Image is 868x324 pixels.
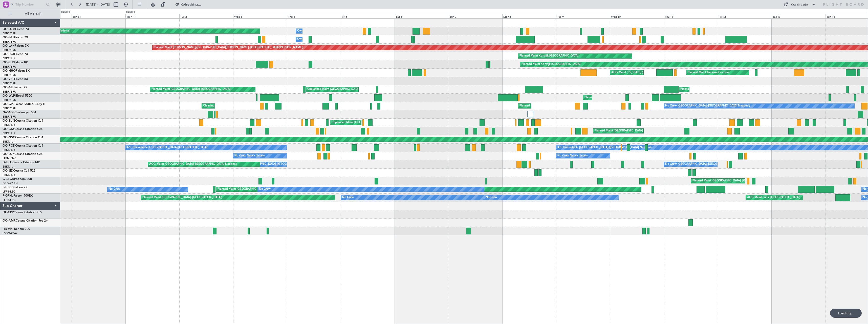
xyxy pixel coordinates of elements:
a: HB-VPIPhenom 300 [3,228,30,231]
a: OO-FSXFalcon 7X [3,53,28,56]
a: OO-ZUNCessna Citation CJ4 [3,119,43,122]
div: Sun 7 [449,14,503,18]
span: Refreshing... [180,3,202,6]
div: Loading... [830,309,862,318]
a: OO-LAHFalcon 7X [3,44,29,47]
span: HB-VPI [3,228,12,231]
div: Cleaning [GEOGRAPHIC_DATA] ([GEOGRAPHIC_DATA] National) [203,102,288,110]
a: OO-VSFFalcon 8X [3,78,28,81]
div: No Crew Nancy (Essey) [234,152,265,160]
div: No Crew [GEOGRAPHIC_DATA] ([GEOGRAPHIC_DATA] National) [665,102,750,110]
a: OO-JIDCessna CJ1 525 [3,169,35,172]
div: Sat 6 [395,14,449,18]
div: Planned Maint [GEOGRAPHIC_DATA] ([GEOGRAPHIC_DATA]) [680,86,760,93]
a: EBBR/BRU [3,98,16,102]
a: EBBR/BRU [3,90,16,94]
span: N604GF [3,111,14,114]
a: OO-GPEFalcon 900EX EASy II [3,103,45,106]
div: Planned Maint [GEOGRAPHIC_DATA] ([GEOGRAPHIC_DATA] National) [519,102,611,110]
div: No Crew [259,185,271,193]
a: LSGG/GVA [3,231,17,235]
div: Unplanned Maint [GEOGRAPHIC_DATA] ([GEOGRAPHIC_DATA]) [332,119,415,126]
span: D-IBLU [3,161,12,164]
a: EBKT/KJK [3,165,15,169]
div: Planned Maint Kortrijk-[GEOGRAPHIC_DATA] [519,52,578,60]
button: All Aircraft [6,10,55,18]
a: OO-NSGCessna Citation CJ4 [3,136,43,139]
a: EBKT/KJK [3,140,15,144]
a: OO-AMRCessna Citation Jet 2+ [3,219,48,222]
div: Planned Maint [GEOGRAPHIC_DATA] ([GEOGRAPHIC_DATA]) [151,86,231,93]
span: OO-FAE [3,36,14,39]
a: LFPB/LBG [3,190,16,194]
div: Sat 13 [772,14,826,18]
span: OO-ELK [3,61,14,64]
a: F-HECDFalcon 7X [3,186,28,189]
span: F-HECD [3,186,14,189]
span: OO-LUX [3,153,14,156]
div: Planned Maint [GEOGRAPHIC_DATA] ([GEOGRAPHIC_DATA]) [142,194,222,201]
div: Planned Maint [GEOGRAPHIC_DATA] ([GEOGRAPHIC_DATA] National) [595,127,686,135]
div: Planned Maint Liege [584,94,611,101]
span: OO-AMR [3,219,16,222]
div: AOG Maint [GEOGRAPHIC_DATA] ([GEOGRAPHIC_DATA] National) [149,160,237,168]
a: EBBR/BRU [3,48,16,52]
span: OO-WLP [3,94,15,97]
span: OO-ZUN [3,119,15,122]
div: [DATE] [61,10,70,14]
span: OO-AIE [3,86,13,89]
a: OO-WLPGlobal 5500 [3,94,32,97]
div: No Crew [342,194,354,201]
div: A/C Unavailable [GEOGRAPHIC_DATA]-[GEOGRAPHIC_DATA] [127,144,207,151]
div: Planned Maint [GEOGRAPHIC_DATA] ([GEOGRAPHIC_DATA]) [218,185,297,193]
span: [DATE] - [DATE] [86,2,110,7]
a: OO-ELKFalcon 8X [3,61,28,64]
span: OO-VSF [3,78,14,81]
a: EBBR/BRU [3,106,16,110]
span: OO-GPE [3,103,14,106]
div: Mon 8 [502,14,556,18]
div: Fri 5 [341,14,395,18]
div: No Crew [486,194,497,201]
a: EBBR/BRU [3,32,16,35]
span: G-JAGA [3,178,14,181]
a: OO-HHOFalcon 8X [3,69,30,72]
span: All Aircraft [13,12,53,16]
span: F-GPNJ [3,194,13,197]
div: No Crew Nancy (Essey) [557,152,588,160]
a: OO-LUXCessna Citation CJ4 [3,153,42,156]
a: OE-GPPCessna Citation XLS [3,211,42,214]
div: A/C Unavailable [GEOGRAPHIC_DATA] ([GEOGRAPHIC_DATA] National) [557,144,652,151]
input: Trip Number [15,1,45,8]
span: OO-LAH [3,44,15,47]
span: OO-LXA [3,128,14,131]
a: EBKT/KJK [3,148,15,152]
div: Sun 31 [72,14,125,18]
a: OO-FAEFalcon 7X [3,36,28,39]
div: Owner Melsbroek Air Base [297,36,332,43]
a: OO-AIEFalcon 7X [3,86,27,89]
a: EBKT/KJK [3,173,15,177]
a: OO-ROKCessna Citation CJ4 [3,144,43,147]
span: OO-FSX [3,53,14,56]
a: EBBR/BRU [3,65,16,69]
a: LFSN/ENC [3,156,16,160]
div: Mon 1 [125,14,179,18]
button: Refreshing... [173,1,203,9]
span: OE-GPP [3,211,14,214]
a: EBBR/BRU [3,82,16,85]
div: Owner Melsbroek Air Base [297,27,332,35]
a: F-GPNJFalcon 900EX [3,194,33,197]
div: Planned Maint Kortrijk-[GEOGRAPHIC_DATA] [522,61,580,68]
a: EBKT/KJK [3,131,15,135]
a: LFPB/LBG [3,198,16,202]
div: Fri 12 [718,14,772,18]
span: OO-HHO [3,69,16,72]
div: Thu 4 [287,14,341,18]
div: Tue 9 [556,14,610,18]
a: EBBR/BRU [3,115,16,119]
div: Unplanned Maint [GEOGRAPHIC_DATA] ([GEOGRAPHIC_DATA] National) [307,86,402,93]
a: OO-LUMFalcon 7X [3,28,29,31]
a: EGGW/LTN [3,181,18,185]
a: OO-LXACessna Citation CJ4 [3,128,42,131]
